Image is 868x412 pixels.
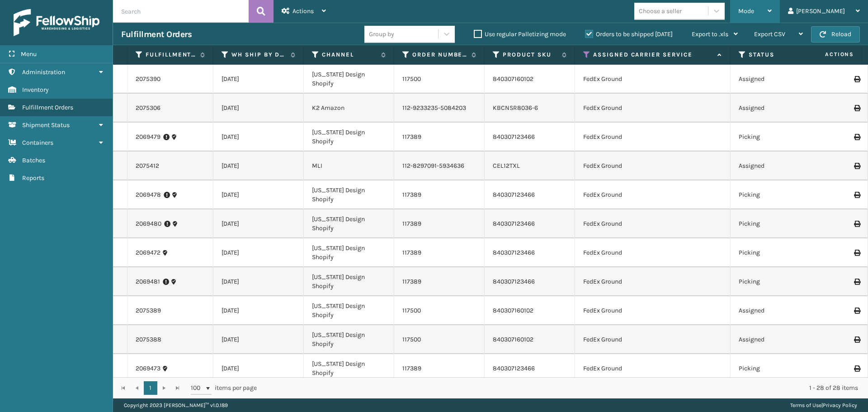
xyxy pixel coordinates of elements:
[22,174,44,182] span: Reports
[731,94,821,123] td: Assigned
[136,104,160,113] a: 2075306
[22,68,65,76] span: Administration
[790,398,857,412] div: |
[121,29,192,40] h3: Fulfillment Orders
[136,190,161,199] a: 2069478
[503,51,557,59] label: Product SKU
[22,139,53,147] span: Containers
[394,123,485,152] td: 117389
[754,30,785,38] span: Export CSV
[22,104,73,111] span: Fulfillment Orders
[493,278,535,285] a: 840307123466
[394,267,485,296] td: 117389
[213,152,304,180] td: [DATE]
[493,336,533,343] a: 840307160102
[731,325,821,354] td: Assigned
[213,94,304,123] td: [DATE]
[213,238,304,267] td: [DATE]
[474,30,566,38] label: Use regular Palletizing mode
[136,75,160,84] a: 2075390
[412,51,467,59] label: Order Number
[191,384,204,393] span: 100
[731,354,821,383] td: Picking
[575,180,731,209] td: FedEx Ground
[304,94,394,123] td: K2 Amazon
[394,238,485,267] td: 117389
[493,220,535,227] a: 840307123466
[854,163,859,169] i: Print Label
[292,7,314,15] span: Actions
[692,30,728,38] span: Export to .xls
[854,192,859,198] i: Print Label
[22,121,70,129] span: Shipment Status
[575,123,731,152] td: FedEx Ground
[304,296,394,325] td: [US_STATE] Design Shopify
[731,209,821,238] td: Picking
[639,6,682,16] div: Choose a seller
[731,123,821,152] td: Picking
[136,161,159,170] a: 2075412
[493,104,538,112] a: KBCNSR8036-6
[191,381,257,395] span: items per page
[575,354,731,383] td: FedEx Ground
[575,296,731,325] td: FedEx Ground
[136,364,160,373] a: 2069473
[575,65,731,94] td: FedEx Ground
[749,51,803,59] label: Status
[854,105,859,111] i: Print Label
[738,7,754,15] span: Mode
[593,51,713,59] label: Assigned Carrier Service
[854,279,859,285] i: Print Label
[213,354,304,383] td: [DATE]
[394,296,485,325] td: 117500
[136,306,161,315] a: 2075389
[394,180,485,209] td: 117389
[304,209,394,238] td: [US_STATE] Design Shopify
[304,65,394,94] td: [US_STATE] Design Shopify
[854,336,859,343] i: Print Label
[144,381,157,395] a: 1
[213,180,304,209] td: [DATE]
[213,296,304,325] td: [DATE]
[213,65,304,94] td: [DATE]
[213,325,304,354] td: [DATE]
[811,26,860,43] button: Reload
[304,152,394,180] td: MLI
[21,50,37,58] span: Menu
[394,209,485,238] td: 117389
[493,133,535,141] a: 840307123466
[575,209,731,238] td: FedEx Ground
[146,51,196,59] label: Fulfillment Order Id
[493,365,535,372] a: 840307123466
[231,51,286,59] label: WH Ship By Date
[136,277,160,286] a: 2069481
[213,123,304,152] td: [DATE]
[304,325,394,354] td: [US_STATE] Design Shopify
[304,180,394,209] td: [US_STATE] Design Shopify
[124,398,228,412] p: Copyright 2023 [PERSON_NAME]™ v 1.0.189
[136,219,161,228] a: 2069480
[854,308,859,314] i: Print Label
[854,365,859,372] i: Print Label
[790,402,821,408] a: Terms of Use
[22,86,49,94] span: Inventory
[213,209,304,238] td: [DATE]
[854,250,859,256] i: Print Label
[731,238,821,267] td: Picking
[731,180,821,209] td: Picking
[394,94,485,123] td: 112-9233235-5084203
[823,402,857,408] a: Privacy Policy
[575,325,731,354] td: FedEx Ground
[304,238,394,267] td: [US_STATE] Design Shopify
[304,354,394,383] td: [US_STATE] Design Shopify
[493,307,533,314] a: 840307160102
[322,51,377,59] label: Channel
[493,162,520,170] a: CEL12TXL
[731,267,821,296] td: Picking
[575,94,731,123] td: FedEx Ground
[22,156,45,164] span: Batches
[585,30,673,38] label: Orders to be shipped [DATE]
[854,134,859,140] i: Print Label
[731,152,821,180] td: Assigned
[136,248,160,257] a: 2069472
